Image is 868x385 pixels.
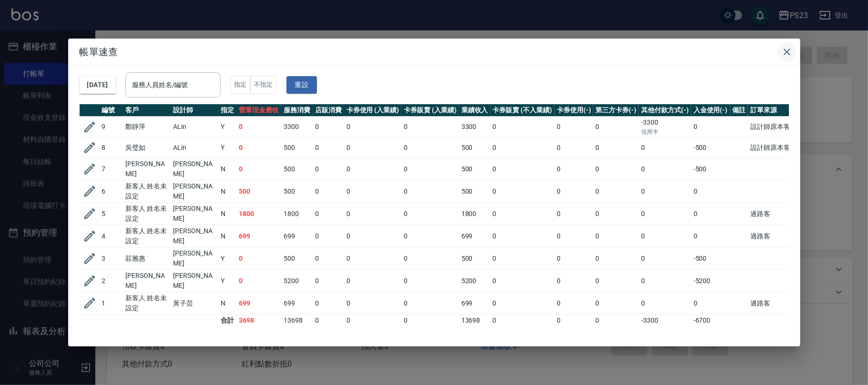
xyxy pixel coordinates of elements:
[490,225,554,247] td: 0
[344,138,402,158] td: 0
[281,117,313,138] td: 3300
[490,203,554,225] td: 0
[236,117,281,138] td: 0
[236,270,281,292] td: 0
[593,104,639,117] th: 第三方卡券(-)
[100,292,123,315] td: 1
[401,104,459,117] th: 卡券販賣 (入業績)
[639,117,691,138] td: -3300
[593,203,639,225] td: 0
[281,247,313,270] td: 500
[490,180,554,203] td: 0
[554,225,593,247] td: 0
[313,292,344,315] td: 0
[219,104,237,117] th: 指定
[171,117,219,138] td: ALin
[281,158,313,180] td: 500
[691,315,730,327] td: -6700
[171,138,219,158] td: ALin
[219,247,237,270] td: Y
[100,117,123,138] td: 9
[171,158,219,180] td: [PERSON_NAME]
[691,203,730,225] td: 0
[554,292,593,315] td: 0
[691,225,730,247] td: 0
[123,104,171,117] th: 客戶
[171,292,219,315] td: 黃子芸
[250,76,277,94] button: 不指定
[313,138,344,158] td: 0
[123,117,171,138] td: 鄭靜萍
[554,117,593,138] td: 0
[401,292,459,315] td: 0
[219,138,237,158] td: Y
[281,292,313,315] td: 699
[691,117,730,138] td: 0
[593,247,639,270] td: 0
[639,138,691,158] td: 0
[639,315,691,327] td: -3300
[100,180,123,203] td: 6
[171,225,219,247] td: [PERSON_NAME]
[593,180,639,203] td: 0
[123,225,171,247] td: 新客人 姓名未設定
[281,315,313,327] td: 13698
[171,203,219,225] td: [PERSON_NAME]
[281,180,313,203] td: 500
[219,117,237,138] td: Y
[401,138,459,158] td: 0
[281,270,313,292] td: 5200
[313,158,344,180] td: 0
[748,117,799,138] td: 設計師原本客人
[313,270,344,292] td: 0
[171,247,219,270] td: [PERSON_NAME]
[313,203,344,225] td: 0
[401,315,459,327] td: 0
[219,203,237,225] td: N
[344,117,402,138] td: 0
[236,203,281,225] td: 1800
[748,138,799,158] td: 設計師原本客人
[236,247,281,270] td: 0
[554,158,593,180] td: 0
[281,225,313,247] td: 699
[593,270,639,292] td: 0
[459,292,490,315] td: 699
[459,158,490,180] td: 500
[123,180,171,203] td: 新客人 姓名未設定
[639,225,691,247] td: 0
[313,315,344,327] td: 0
[344,315,402,327] td: 0
[100,270,123,292] td: 2
[593,138,639,158] td: 0
[236,158,281,180] td: 0
[313,225,344,247] td: 0
[490,138,554,158] td: 0
[691,104,730,117] th: 入金使用(-)
[554,270,593,292] td: 0
[171,104,219,117] th: 設計師
[100,104,123,117] th: 編號
[730,104,748,117] th: 備註
[281,203,313,225] td: 1800
[490,104,554,117] th: 卡券販賣 (不入業績)
[80,76,116,94] button: [DATE]
[459,270,490,292] td: 5200
[401,270,459,292] td: 0
[344,225,402,247] td: 0
[554,203,593,225] td: 0
[459,180,490,203] td: 500
[593,117,639,138] td: 0
[459,315,490,327] td: 13698
[236,315,281,327] td: 3698
[123,203,171,225] td: 新客人 姓名未設定
[554,104,593,117] th: 卡券使用(-)
[748,225,799,247] td: 過路客
[100,138,123,158] td: 8
[236,292,281,315] td: 699
[748,203,799,225] td: 過路客
[691,292,730,315] td: 0
[236,180,281,203] td: 500
[554,315,593,327] td: 0
[401,158,459,180] td: 0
